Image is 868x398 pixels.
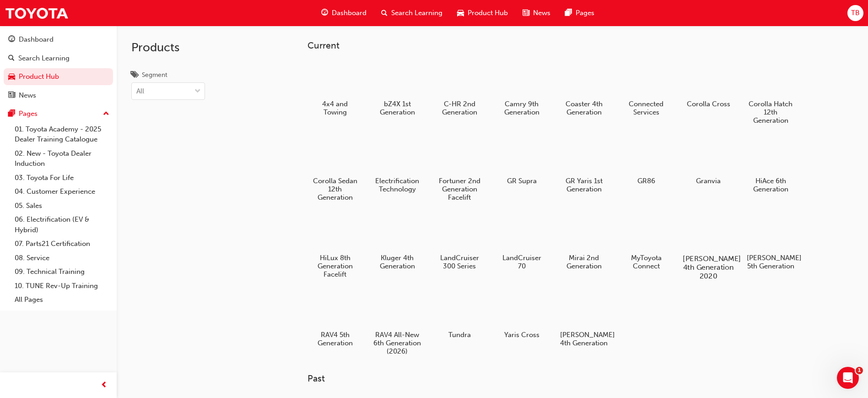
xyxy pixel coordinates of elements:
a: News [4,87,113,104]
a: Electrification Technology [370,135,425,196]
a: [PERSON_NAME] 5th Generation [743,212,798,273]
a: GR Supra [494,135,549,188]
h5: GR Yaris 1st Generation [560,177,608,193]
a: Granvia [681,135,736,188]
h5: Mirai 2nd Generation [560,254,608,270]
h5: Corolla Sedan 12th Generation [311,177,359,202]
a: 04. Customer Experience [11,185,113,199]
a: LandCruiser 300 Series [432,212,487,273]
a: 03. Toyota For Life [11,171,113,185]
h5: Camry 9th Generation [498,100,546,116]
a: bZ4X 1st Generation [370,58,425,120]
h5: Electrification Technology [373,177,421,193]
iframe: Intercom live chat [837,367,859,389]
h5: Kluger 4th Generation [373,254,421,270]
div: Segment [142,71,167,80]
a: 08. Service [11,251,113,265]
h5: Corolla Hatch 12th Generation [747,100,795,125]
span: pages-icon [565,7,572,19]
a: Camry 9th Generation [494,58,549,120]
a: HiAce 6th Generation [743,135,798,196]
a: RAV4 5th Generation [307,289,362,350]
a: Kluger 4th Generation [370,212,425,273]
span: up-icon [103,108,109,120]
a: 09. Technical Training [11,265,113,279]
a: news-iconNews [515,4,558,22]
button: TB [847,5,863,21]
h5: MyToyota Connect [622,254,670,270]
span: guage-icon [321,7,328,19]
a: Dashboard [4,31,113,48]
a: C-HR 2nd Generation [432,58,487,120]
h5: Fortuner 2nd Generation Facelift [436,177,484,202]
a: Fortuner 2nd Generation Facelift [432,135,487,205]
a: Corolla Sedan 12th Generation [307,135,362,205]
h5: Coaster 4th Generation [560,100,608,116]
a: 4x4 and Towing [307,58,362,120]
a: Connected Services [619,58,674,120]
a: MyToyota Connect [619,212,674,273]
h5: 4x4 and Towing [311,100,359,116]
span: car-icon [457,7,464,19]
a: HiLux 8th Generation Facelift [307,212,362,282]
div: News [19,90,36,101]
a: Search Learning [4,50,113,67]
span: search-icon [381,7,388,19]
a: GR Yaris 1st Generation [556,135,611,196]
h5: GR Supra [498,177,546,185]
h5: LandCruiser 70 [498,254,546,270]
a: [PERSON_NAME] 4th Generation [556,289,611,350]
a: Corolla Hatch 12th Generation [743,58,798,128]
h5: LandCruiser 300 Series [436,254,484,270]
span: car-icon [8,73,15,81]
a: 06. Electrification (EV & Hybrid) [11,213,113,237]
a: RAV4 All-New 6th Generation (2026) [370,289,425,359]
h5: Corolla Cross [685,100,733,108]
a: Tundra [432,289,487,342]
span: search-icon [8,55,15,63]
h5: HiLux 8th Generation Facelift [311,254,359,278]
span: down-icon [194,86,201,98]
a: [PERSON_NAME] 4th Generation 2020 [681,212,736,282]
a: 10. TUNE Rev-Up Training [11,279,113,293]
a: car-iconProduct Hub [450,4,515,22]
a: GR86 [619,135,674,188]
h5: HiAce 6th Generation [747,177,795,193]
h5: [PERSON_NAME] 5th Generation [747,254,795,270]
img: Trak [5,3,69,23]
h5: [PERSON_NAME] 4th Generation [560,331,608,347]
a: 02. New - Toyota Dealer Induction [11,147,113,171]
div: Dashboard [19,34,54,45]
h3: Current [307,40,827,51]
a: 05. Sales [11,199,113,213]
span: news-icon [523,7,529,19]
a: 01. Toyota Academy - 2025 Dealer Training Catalogue [11,122,113,147]
a: search-iconSearch Learning [374,4,450,22]
a: Coaster 4th Generation [556,58,611,120]
button: Pages [4,105,113,122]
span: pages-icon [8,110,15,118]
h5: bZ4X 1st Generation [373,100,421,116]
h5: Connected Services [622,100,670,116]
a: Product Hub [4,68,113,85]
h5: RAV4 All-New 6th Generation (2026) [373,331,421,355]
span: Pages [576,8,594,18]
h5: Granvia [685,177,733,185]
a: Yaris Cross [494,289,549,342]
h3: Past [307,373,827,384]
span: News [533,8,550,18]
span: TB [851,8,860,18]
h5: Yaris Cross [498,331,546,339]
a: Mirai 2nd Generation [556,212,611,273]
span: tags-icon [131,71,138,80]
h5: [PERSON_NAME] 4th Generation 2020 [683,254,734,280]
span: news-icon [8,92,15,100]
span: Product Hub [468,8,508,18]
a: All Pages [11,293,113,307]
a: 07. Parts21 Certification [11,237,113,251]
a: LandCruiser 70 [494,212,549,273]
h5: C-HR 2nd Generation [436,100,484,116]
h2: Products [131,40,205,55]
